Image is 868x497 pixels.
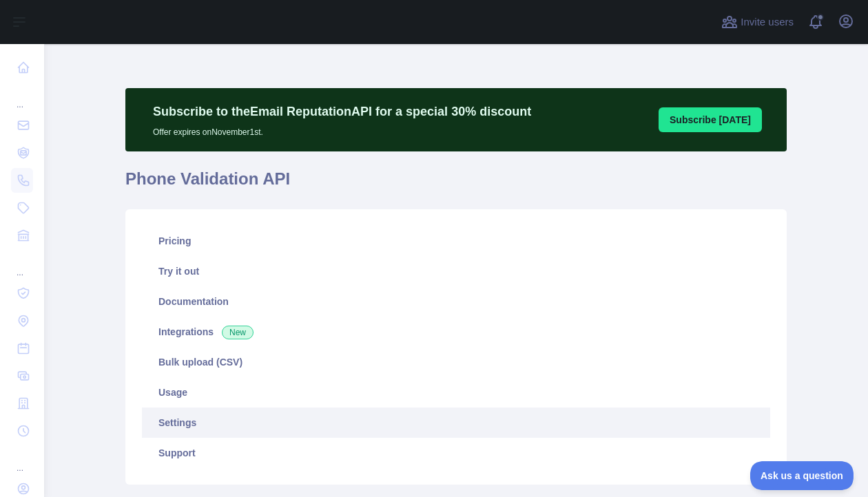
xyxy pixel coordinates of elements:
a: Documentation [142,286,770,317]
span: Invite users [741,14,794,30]
a: Pricing [142,226,770,256]
a: Try it out [142,256,770,286]
a: Usage [142,377,770,408]
a: Bulk upload (CSV) [142,347,770,377]
div: ... [11,446,33,474]
iframe: Toggle Customer Support [750,461,854,490]
button: Invite users [719,11,796,33]
a: Support [142,438,770,468]
div: ... [11,251,33,278]
p: Subscribe to the Email Reputation API for a special 30 % discount [153,102,531,121]
p: Offer expires on November 1st. [153,121,531,138]
div: ... [11,83,33,110]
span: New [222,326,254,339]
a: Settings [142,408,770,438]
button: Subscribe [DATE] [659,107,762,132]
h1: Phone Validation API [125,168,787,201]
a: Integrations New [142,317,770,347]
